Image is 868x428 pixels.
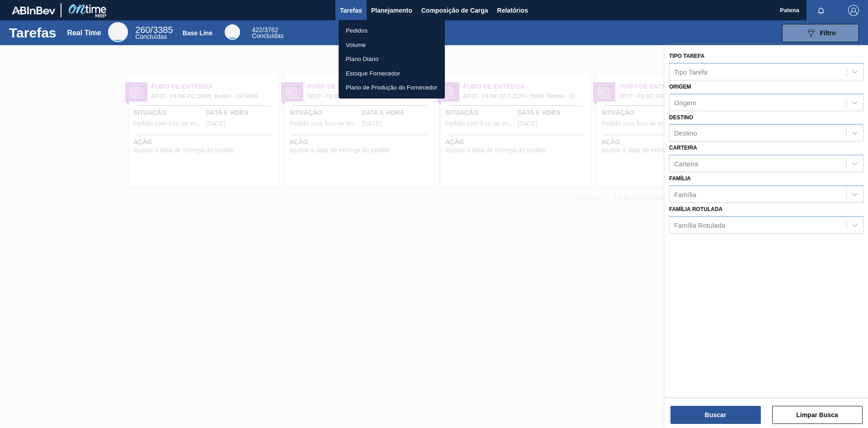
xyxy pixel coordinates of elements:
[339,38,445,52] a: Volume
[339,24,445,38] a: Pedidos
[339,52,445,66] a: Plano Diário
[339,80,445,95] a: Plano de Produção do Fornecedor
[339,66,445,81] a: Estoque Fornecedor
